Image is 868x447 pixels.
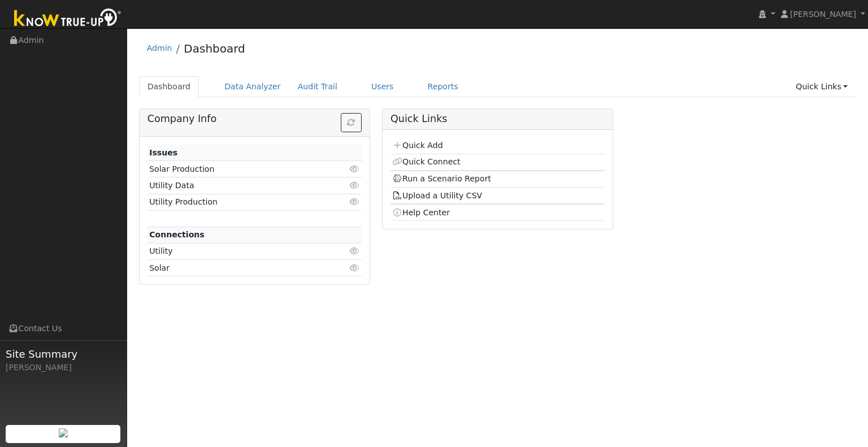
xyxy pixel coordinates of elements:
[350,198,360,206] i: Click to view
[147,161,327,177] td: Solar Production
[363,76,402,97] a: Users
[392,208,450,217] a: Help Center
[184,42,245,55] a: Dashboard
[392,174,491,183] a: Run a Scenario Report
[139,76,199,97] a: Dashboard
[392,191,482,200] a: Upload a Utility CSV
[147,44,172,53] a: Admin
[216,76,289,97] a: Data Analyzer
[147,113,362,125] h5: Company Info
[350,247,360,255] i: Click to view
[6,362,121,374] div: [PERSON_NAME]
[392,141,442,150] a: Quick Add
[787,76,856,97] a: Quick Links
[350,165,360,173] i: Click to view
[147,243,327,259] td: Utility
[392,157,460,166] a: Quick Connect
[147,260,327,276] td: Solar
[289,76,346,97] a: Audit Trail
[350,181,360,189] i: Click to view
[350,264,360,272] i: Click to view
[147,194,327,210] td: Utility Production
[390,113,605,125] h5: Quick Links
[790,10,856,19] span: [PERSON_NAME]
[6,346,121,362] span: Site Summary
[147,177,327,194] td: Utility Data
[149,230,205,239] strong: Connections
[8,6,127,32] img: Know True-Up
[149,148,177,157] strong: Issues
[419,76,467,97] a: Reports
[59,428,68,437] img: retrieve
